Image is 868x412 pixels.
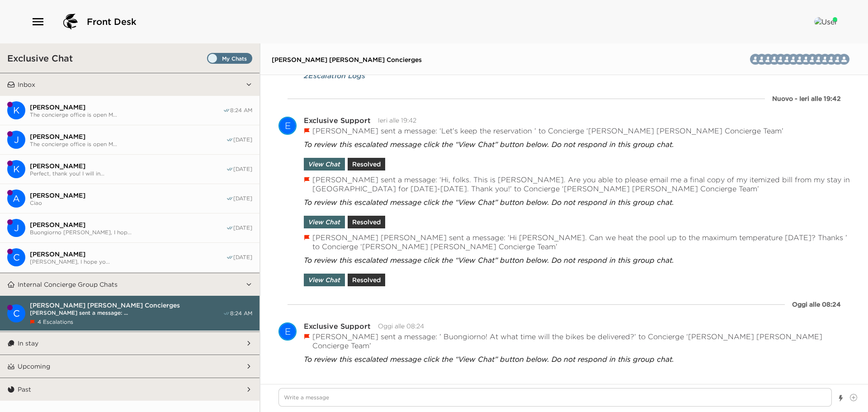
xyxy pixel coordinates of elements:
[15,73,245,96] button: Inbox
[233,195,252,202] span: [DATE]
[348,274,385,286] button: Resolved
[839,54,849,65] div: Casali di Casole Concierge Team
[807,54,818,65] div: Barbara Casini
[304,198,674,207] span: To review this escalated message click the “View Chat” button below. Do not respond in this group...
[794,54,805,65] div: Francesca Dogali
[348,158,385,170] button: Resolved
[279,322,296,341] div: E
[782,54,793,65] div: Isabella Palombo
[30,221,226,229] span: [PERSON_NAME]
[801,54,811,65] div: Simona Gentilezza
[15,355,245,378] button: Upcoming
[30,191,226,199] span: [PERSON_NAME]
[207,53,252,64] label: Set all destinations
[233,136,252,143] span: [DATE]
[378,116,416,124] time: 2025-10-01T17:42:36.658Z
[30,103,223,111] span: [PERSON_NAME]
[769,54,780,65] img: D
[278,117,297,135] div: Exclusive Support
[312,233,850,251] p: [PERSON_NAME] [PERSON_NAME] sent a message: ‘Hi [PERSON_NAME]. Can we heat the pool up to the max...
[278,388,832,407] textarea: Write a message
[233,166,252,173] span: [DATE]
[7,189,25,208] div: Andrew Bosomworth
[15,273,245,296] button: Internal Concierge Group Chats
[18,81,35,89] p: Inbox
[814,17,837,26] img: User
[7,52,73,64] h3: Exclusive Chat
[279,117,296,135] div: E
[30,133,226,141] span: [PERSON_NAME]
[7,101,25,119] div: K
[750,54,761,65] div: Arianna Paluffi
[763,54,774,65] div: Vesna Vick
[807,54,818,65] img: B
[750,54,761,65] img: A
[30,141,226,147] span: The concierge office is open M...
[304,355,674,364] span: To review this escalated message click the “View Chat” button below. Do not respond in this group...
[18,362,50,370] p: Upcoming
[378,322,424,330] time: 2025-10-02T06:24:52.798Z
[7,101,25,119] div: Kip Wadsworth
[7,304,25,322] div: C
[15,332,245,355] button: In stay
[348,216,385,228] button: Resolved
[30,162,226,170] span: [PERSON_NAME]
[304,71,365,81] button: 2Escalation Logs
[7,248,25,266] div: C
[7,131,25,149] div: Joshua Weingast
[304,140,674,149] span: To review this escalated message click the “View Chat” button below. Do not respond in this group...
[304,274,345,286] button: View Chat
[304,216,345,228] button: View Chat
[18,385,31,393] p: Past
[30,250,226,258] span: [PERSON_NAME]
[18,280,118,289] p: Internal Concierge Group Chats
[15,378,245,401] button: Past
[794,54,805,65] img: F
[782,54,793,65] img: I
[792,300,841,309] div: Oggi alle 08:24
[87,15,137,28] span: Front Desk
[230,107,252,114] span: 8:24 AM
[312,332,850,350] p: [PERSON_NAME] sent a message: ’ Buongiorno! At what time will the bikes be delivered?’ to Concier...
[7,131,25,149] div: J
[788,54,799,65] img: A
[304,117,371,124] div: Exclusive Support
[772,94,841,103] div: Nuovo - Ieri alle 19:42
[304,71,365,81] span: 2 Escalation Logs
[278,322,297,341] div: Exclusive Support
[769,54,780,65] div: Davide Poli
[7,219,25,237] div: John Spellman
[304,322,371,330] div: Exclusive Support
[30,309,223,316] span: [PERSON_NAME] sent a message: ...
[839,54,849,65] img: C
[814,50,857,68] button: CCRCABSFAIGDVVA
[30,170,226,177] span: Perfect, thank you! I will in...
[775,54,786,65] div: Gessica Fabbrucci
[775,54,786,65] img: G
[7,248,25,266] div: Casali di Casole Concierge Team
[30,229,226,236] span: Buongiorno [PERSON_NAME], I hop...
[233,224,252,232] span: [DATE]
[30,111,223,118] span: The concierge office is open M...
[233,254,252,261] span: [DATE]
[38,318,73,325] span: 4 Escalations
[7,160,25,178] div: Kelley Anderson
[30,199,226,206] span: Ciao
[7,160,25,178] div: K
[312,126,783,135] p: [PERSON_NAME] sent a message: ‘Let’s keep the reservation ’ to Concierge ‘[PERSON_NAME] [PERSON_N...
[7,189,25,208] div: A
[272,56,422,64] span: [PERSON_NAME] [PERSON_NAME] Concierges
[312,175,850,193] p: [PERSON_NAME] sent a message: ‘Hi, folks. This is [PERSON_NAME]. Are you able to please email me ...
[30,258,226,265] span: [PERSON_NAME], I hope yo...
[18,339,38,347] p: In stay
[763,54,774,65] img: V
[756,54,767,65] div: Valeriia Iurkov's Concierge
[304,158,345,170] button: View Chat
[304,256,674,265] span: To review this escalated message click the “View Chat” button below. Do not respond in this group...
[756,54,767,65] img: V
[60,11,81,33] img: logo
[788,54,799,65] div: Alessia Frosali
[838,390,844,406] button: Show templates
[7,304,25,322] div: Casali di Casole
[801,54,811,65] img: S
